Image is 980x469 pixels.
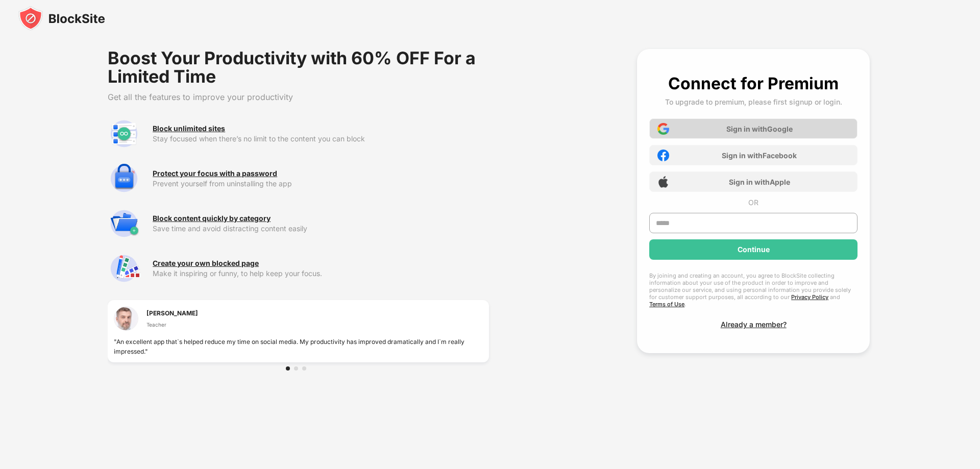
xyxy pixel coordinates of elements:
div: Block content quickly by category [153,214,271,223]
div: Make it inspiring or funny, to help keep your focus. [153,269,489,278]
img: google-icon.png [657,123,669,135]
div: To upgrade to premium, please first signup or login. [665,97,842,106]
img: blocksite-icon-black.svg [18,6,105,31]
div: Save time and avoid distracting content easily [153,225,489,233]
div: Sign in with Apple [729,178,790,186]
div: Connect for Premium [668,73,839,93]
div: Get all the features to improve your productivity [108,92,489,102]
div: By joining and creating an account, you agree to BlockSite collecting information about your use ... [649,272,857,308]
div: Already a member? [721,320,787,329]
img: premium-customize-block-page.svg [108,252,140,285]
img: premium-password-protection.svg [108,162,140,195]
img: facebook-icon.png [657,150,669,161]
img: apple-icon.png [657,176,669,188]
div: Sign in with Facebook [722,151,797,160]
div: OR [748,198,758,207]
img: testimonial-1.jpg [114,306,138,331]
div: Teacher [146,320,198,329]
div: Create your own blocked page [153,259,259,267]
a: Privacy Policy [791,293,828,301]
div: Boost Your Productivity with 60% OFF For a Limited Time [108,49,489,86]
a: Terms of Use [649,301,684,308]
div: Stay focused when there’s no limit to the content you can block [153,135,489,143]
div: Prevent yourself from uninstalling the app [153,180,489,188]
div: Continue [738,245,770,254]
div: Block unlimited sites [153,125,225,133]
div: Protect your focus with a password [153,169,277,178]
div: [PERSON_NAME] [146,308,198,318]
img: premium-category.svg [108,207,140,240]
div: "An excellent app that`s helped reduce my time on social media. My productivity has improved dram... [114,337,483,356]
div: Sign in with Google [726,125,793,133]
img: premium-unlimited-blocklist.svg [108,117,140,150]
